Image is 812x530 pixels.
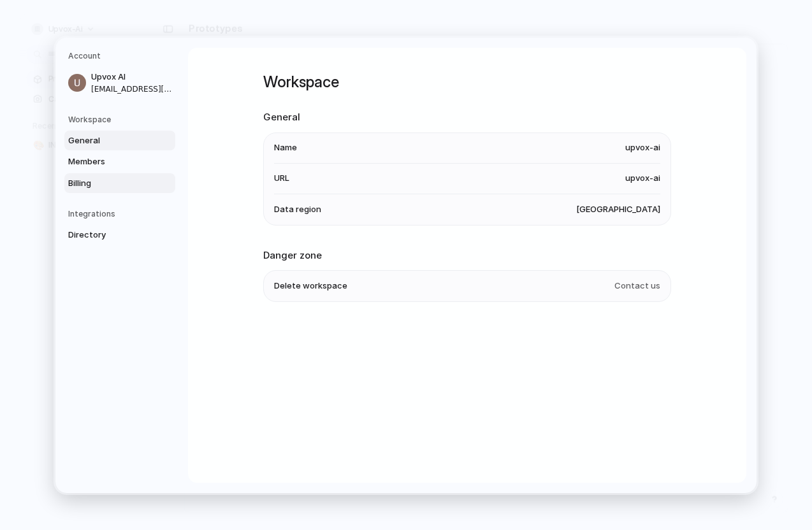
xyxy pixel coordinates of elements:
[68,50,175,62] h5: Account
[68,155,150,168] span: Members
[64,130,175,150] a: General
[91,83,173,94] span: [EMAIL_ADDRESS][DOMAIN_NAME]
[274,172,289,185] span: URL
[263,110,671,125] h2: General
[625,172,660,185] span: upvox-ai
[64,67,175,99] a: Upvox AI[EMAIL_ADDRESS][DOMAIN_NAME]
[64,173,175,193] a: Billing
[274,280,347,292] span: Delete workspace
[68,134,150,147] span: General
[274,203,321,215] span: Data region
[64,152,175,172] a: Members
[263,71,671,94] h1: Workspace
[68,113,175,125] h5: Workspace
[576,203,660,215] span: [GEOGRAPHIC_DATA]
[263,248,671,262] h2: Danger zone
[68,229,150,241] span: Directory
[614,280,660,292] span: Contact us
[274,141,297,154] span: Name
[64,225,175,245] a: Directory
[91,71,173,83] span: Upvox AI
[625,141,660,154] span: upvox-ai
[68,208,175,220] h5: Integrations
[68,176,150,189] span: Billing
